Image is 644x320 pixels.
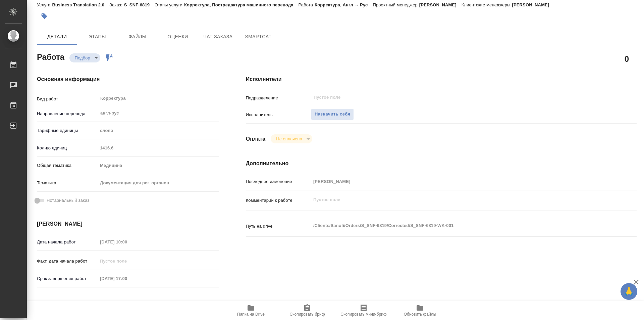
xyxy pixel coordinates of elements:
[98,160,219,171] div: Медицина
[184,2,298,7] p: Корректура, Постредактура машинного перевода
[462,2,512,7] p: Клиентские менеджеры
[202,33,234,41] span: Чат заказа
[98,125,219,136] div: слово
[37,127,98,134] p: Тарифные единицы
[392,301,448,320] button: Обновить файлы
[37,275,98,282] p: Срок завершения работ
[246,75,637,83] h4: Исполнители
[37,50,64,62] h2: Работа
[246,197,311,204] p: Комментарий к работе
[98,274,156,283] input: Пустое поле
[37,110,98,117] p: Направление перевода
[37,9,52,24] button: Добавить тэг
[155,2,184,7] p: Этапы услуги
[274,136,304,142] button: Не оплачена
[246,159,637,168] h4: Дополнительно
[419,2,462,7] p: [PERSON_NAME]
[246,111,311,118] p: Исполнитель
[37,220,219,228] h4: [PERSON_NAME]
[41,33,73,41] span: Детали
[98,237,156,247] input: Пустое поле
[242,33,274,41] span: SmartCat
[73,55,92,61] button: Подбор
[279,301,335,320] button: Скопировать бриф
[271,134,312,143] div: Подбор
[109,2,124,7] p: Заказ:
[311,177,604,186] input: Пустое поле
[246,223,311,230] p: Путь на drive
[69,53,100,62] div: Подбор
[246,95,311,101] p: Подразделение
[289,312,325,317] span: Скопировать бриф
[246,178,311,185] p: Последнее изменение
[246,135,266,143] h4: Оплата
[37,145,98,151] p: Кол-во единиц
[315,2,373,7] p: Корректура, Англ → Рус
[512,2,554,7] p: [PERSON_NAME]
[98,177,219,189] div: Документация для рег. органов
[52,2,109,7] p: Business Translation 2.0
[81,33,113,41] span: Этапы
[625,53,629,64] h2: 0
[37,162,98,169] p: Общая тематика
[404,312,436,317] span: Обновить файлы
[37,75,219,83] h4: Основная информация
[37,180,98,186] p: Тематика
[373,2,419,7] p: Проектный менеджер
[124,2,155,7] p: S_SNF-6819
[223,301,279,320] button: Папка на Drive
[237,312,265,317] span: Папка на Drive
[121,33,154,41] span: Файлы
[37,2,52,7] p: Услуга
[162,33,194,41] span: Оценки
[621,283,637,300] button: 🙏
[37,239,98,245] p: Дата начала работ
[315,110,350,118] span: Назначить себя
[311,108,354,120] button: Назначить себя
[47,197,89,204] span: Нотариальный заказ
[98,143,219,153] input: Пустое поле
[37,258,98,265] p: Факт. дата начала работ
[313,93,588,101] input: Пустое поле
[340,312,386,317] span: Скопировать мини-бриф
[98,300,156,309] input: Пустое поле
[37,96,98,102] p: Вид работ
[298,2,315,7] p: Работа
[98,256,156,266] input: Пустое поле
[623,284,635,299] span: 🙏
[311,220,604,231] textarea: /Clients/Sanofi/Orders/S_SNF-6819/Corrected/S_SNF-6819-WK-001
[335,301,392,320] button: Скопировать мини-бриф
